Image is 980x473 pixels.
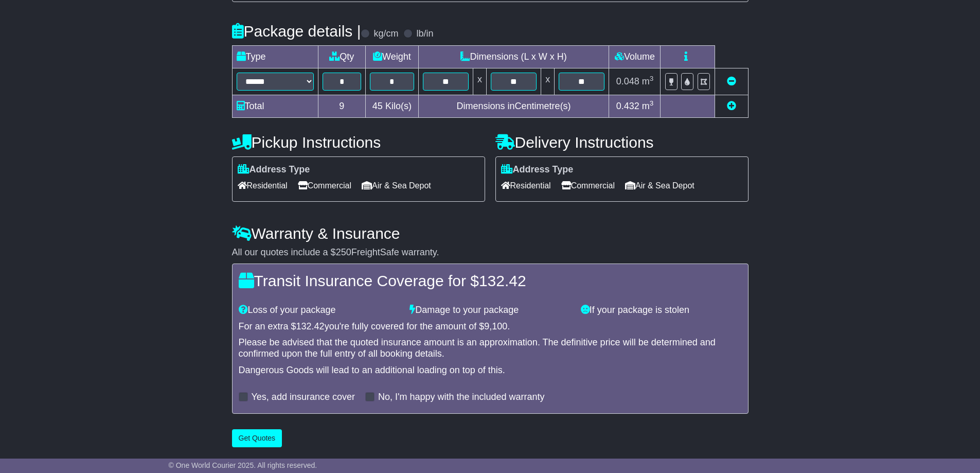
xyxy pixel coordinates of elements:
td: Weight [366,45,419,68]
div: Damage to your package [404,305,576,316]
div: Loss of your package [234,305,405,316]
label: lb/in [416,28,433,40]
a: Add new item [727,101,736,111]
td: Total [232,95,318,117]
button: Get Quotes [232,429,282,447]
label: Address Type [501,164,574,176]
div: All our quotes include a $ FreightSafe warranty. [232,247,749,258]
label: Yes, add insurance cover [252,392,355,403]
sup: 3 [650,75,654,82]
span: 132.42 [296,321,325,331]
span: Commercial [298,178,351,194]
span: 9,100 [484,321,507,331]
td: 9 [318,95,366,117]
span: Air & Sea Depot [625,178,694,194]
td: Qty [318,45,366,68]
div: Dangerous Goods will lead to an additional loading on top of this. [239,365,742,376]
span: © One World Courier 2025. All rights reserved. [169,461,317,469]
span: Air & Sea Depot [362,178,431,194]
span: 0.432 [616,101,639,111]
sup: 3 [650,99,654,107]
span: Commercial [561,178,615,194]
label: kg/cm [373,28,398,40]
div: For an extra $ you're fully covered for the amount of $ . [239,321,742,332]
td: Type [232,45,318,68]
span: 250 [336,247,351,257]
h4: Delivery Instructions [495,134,749,151]
span: Residential [238,178,288,194]
td: Dimensions (L x W x H) [418,45,609,68]
td: x [473,68,486,95]
span: 45 [372,101,383,111]
h4: Transit Insurance Coverage for $ [239,272,742,289]
label: Address Type [238,164,310,176]
div: Please be advised that the quoted insurance amount is an approximation. The definitive price will... [239,337,742,359]
h4: Pickup Instructions [232,134,485,151]
span: m [642,101,654,111]
td: Dimensions in Centimetre(s) [418,95,609,117]
label: No, I'm happy with the included warranty [378,392,545,403]
td: Volume [609,45,661,68]
h4: Package details | [232,23,361,40]
div: If your package is stolen [576,305,747,316]
span: 0.048 [616,76,639,86]
span: 132.42 [479,272,526,289]
span: Residential [501,178,551,194]
a: Remove this item [727,76,736,86]
td: x [541,68,555,95]
span: m [642,76,654,86]
td: Kilo(s) [366,95,419,117]
h4: Warranty & Insurance [232,225,749,242]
